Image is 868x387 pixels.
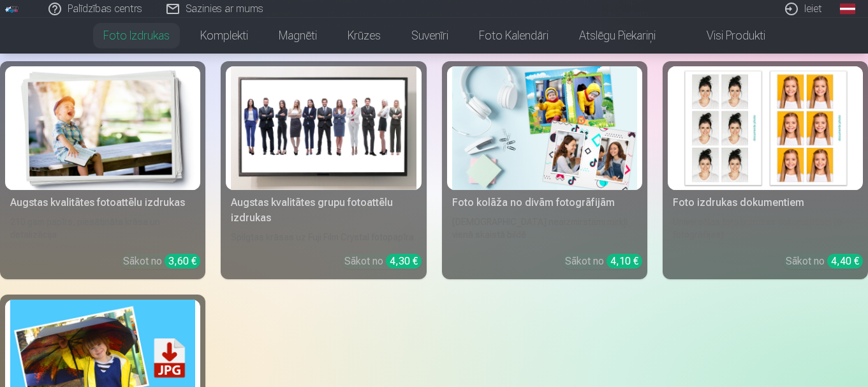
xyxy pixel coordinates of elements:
div: Spilgtas krāsas uz Fuji Film Crystal fotopapīra [226,231,421,244]
div: Foto kolāža no divām fotogrāfijām [447,195,642,210]
a: Augstas kvalitātes grupu fotoattēlu izdrukasAugstas kvalitātes grupu fotoattēlu izdrukasSpilgtas ... [221,61,426,279]
a: Visi produkti [671,18,781,54]
a: Foto izdrukas [88,18,185,54]
div: 4,10 € [607,254,642,268]
div: Sākot no [786,254,863,269]
div: Sākot no [344,254,422,269]
a: Foto kolāža no divām fotogrāfijāmFoto kolāža no divām fotogrāfijām[DEMOGRAPHIC_DATA] neaizmirstam... [442,61,647,279]
img: Augstas kvalitātes grupu fotoattēlu izdrukas [231,66,416,190]
div: 3,60 € [165,254,200,268]
div: Foto izdrukas dokumentiem [668,195,863,210]
a: Magnēti [263,18,332,54]
div: 210 gsm papīrs, piesātināta krāsa un detalizācija [5,215,200,244]
a: Krūzes [332,18,396,54]
a: Suvenīri [396,18,464,54]
div: Augstas kvalitātes fotoattēlu izdrukas [5,195,200,210]
img: /fa1 [5,5,19,13]
img: Augstas kvalitātes fotoattēlu izdrukas [10,66,195,190]
a: Atslēgu piekariņi [564,18,671,54]
img: Foto kolāža no divām fotogrāfijām [452,66,637,190]
div: Sākot no [123,254,200,269]
a: Foto kalendāri [464,18,564,54]
div: Augstas kvalitātes grupu fotoattēlu izdrukas [226,195,421,226]
img: Foto izdrukas dokumentiem [673,66,858,190]
div: 4,30 € [386,254,422,268]
div: [DEMOGRAPHIC_DATA] neaizmirstami mirkļi vienā skaistā bildē [447,215,642,244]
a: Komplekti [185,18,263,54]
div: 4,40 € [827,254,863,268]
div: Universālas foto izdrukas dokumentiem (6 fotogrāfijas) [668,215,863,244]
div: Sākot no [565,254,642,269]
a: Foto izdrukas dokumentiemFoto izdrukas dokumentiemUniversālas foto izdrukas dokumentiem (6 fotogr... [663,61,868,279]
